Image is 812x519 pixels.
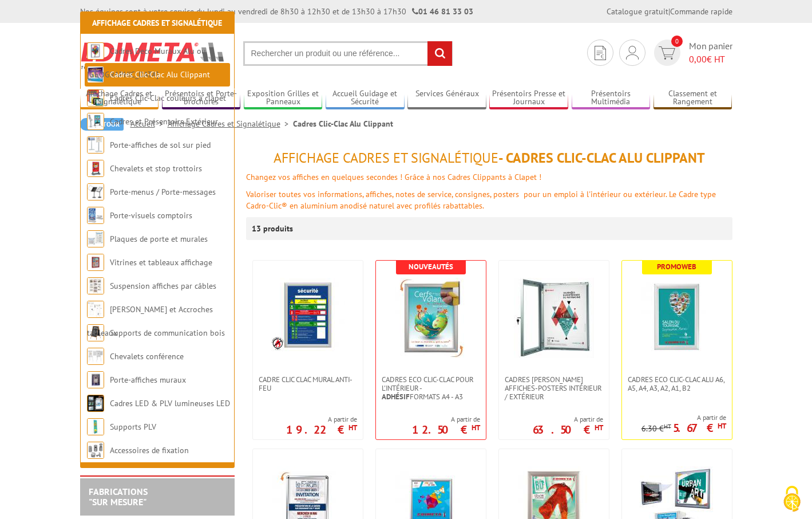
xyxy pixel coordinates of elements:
[110,281,216,291] a: Suspension affiches par câbles
[87,418,104,435] img: Supports PLV
[376,375,486,401] a: Cadres Eco Clic-Clac pour l'intérieur -Adhésifformats A4 - A3
[271,278,345,352] img: Cadre CLIC CLAC Mural ANTI-FEU
[80,6,473,17] div: Nos équipes sont à votre service du lundi au vendredi de 8h30 à 12h30 et de 13h30 à 17h30
[607,6,732,17] div: |
[110,351,184,361] a: Chevalets conférence
[653,89,732,108] a: Classement et Rangement
[110,163,202,174] a: Chevalets et stop trottoirs
[489,89,568,108] a: Présentoirs Presse et Journaux
[772,480,812,519] button: Cookies (fenêtre modale)
[110,257,212,268] a: Vitrines et tableaux affichage
[274,149,498,167] span: Affichage Cadres et Signalétique
[253,375,363,392] a: Cadre CLIC CLAC Mural ANTI-FEU
[673,424,726,431] p: 5.67 €
[628,375,726,392] span: Cadres Eco Clic-Clac alu A6, A5, A4, A3, A2, A1, B2
[246,172,541,182] font: Changez vos affiches en quelques secondes ! Grâce à nos Cadres Clippants à Clapet !
[87,230,104,247] img: Plaques de porte et murales
[412,415,480,424] span: A partir de
[409,262,453,272] b: Nouveautés
[659,46,675,60] img: devis rapide
[246,151,732,166] h1: - Cadres Clic-Clac Alu Clippant
[689,53,707,65] span: 0,00
[87,254,104,271] img: Vitrines et tableaux affichage
[110,116,218,127] a: Cadres et Présentoirs Extérieur
[286,415,357,424] span: A partir de
[252,217,295,240] p: 13 produits
[505,375,603,401] span: Cadres [PERSON_NAME] affiches-posters intérieur / extérieur
[391,278,471,358] img: Cadres Eco Clic-Clac pour l'intérieur - <strong>Adhésif</strong> formats A4 - A3
[533,415,603,424] span: A partir de
[110,375,186,385] a: Porte-affiches muraux
[427,41,452,66] input: rechercher
[87,136,104,154] img: Porte-affiches de sol sur pied
[110,140,211,150] a: Porte-affiches de sol sur pied
[162,89,241,108] a: Présentoirs et Porte-brochures
[87,42,104,60] img: Cadres Deco Muraux Alu ou Bois
[87,371,104,388] img: Porte-affiches muraux
[664,422,671,430] sup: HT
[110,69,210,80] a: Cadres Clic-Clac Alu Clippant
[626,46,639,60] img: devis rapide
[637,278,717,358] img: Cadres Eco Clic-Clac alu A6, A5, A4, A3, A2, A1, B2
[595,46,606,60] img: devis rapide
[293,118,393,129] li: Cadres Clic-Clac Alu Clippant
[87,46,206,80] a: Cadres Deco Muraux Alu ou [GEOGRAPHIC_DATA]
[87,442,104,459] img: Accessoires de fixation
[407,89,486,108] a: Services Généraux
[607,6,668,17] a: Catalogue gratuit
[259,375,357,392] span: Cadre CLIC CLAC Mural ANTI-FEU
[110,187,216,197] a: Porte-menus / Porte-messages
[110,422,156,432] a: Supports PLV
[80,89,159,108] a: Affichage Cadres et Signalétique
[87,277,104,294] img: Suspension affiches par câbles
[472,423,480,433] sup: HT
[499,375,609,401] a: Cadres [PERSON_NAME] affiches-posters intérieur / extérieur
[246,189,716,211] font: Valoriser toutes vos informations, affiches, notes de service, consignes, posters pour un emploi ...
[671,36,683,47] span: 0
[595,423,603,433] sup: HT
[87,301,104,318] img: Cimaises et Accroches tableaux
[244,89,323,108] a: Exposition Grilles et Panneaux
[168,119,293,129] a: Affichage Cadres et Signalétique
[641,424,671,433] p: 6.30 €
[718,421,726,431] sup: HT
[382,392,410,402] strong: Adhésif
[651,40,732,66] a: devis rapide 0 Mon panier 0,00€ HT
[778,485,806,513] img: Cookies (fenêtre modale)
[87,348,104,365] img: Chevalets conférence
[657,262,696,272] b: Promoweb
[87,160,104,177] img: Chevalets et stop trottoirs
[689,53,732,66] span: € HT
[572,89,651,108] a: Présentoirs Multimédia
[286,426,357,433] p: 19.22 €
[348,423,357,433] sup: HT
[622,375,732,392] a: Cadres Eco Clic-Clac alu A6, A5, A4, A3, A2, A1, B2
[87,395,104,412] img: Cadres LED & PLV lumineuses LED
[110,398,230,408] a: Cadres LED & PLV lumineuses LED
[514,278,594,358] img: Cadres vitrines affiches-posters intérieur / extérieur
[92,18,222,28] a: Affichage Cadres et Signalétique
[412,6,473,17] strong: 01 46 81 33 03
[533,426,603,433] p: 63.50 €
[87,113,104,130] img: Cadres et Présentoirs Extérieur
[670,6,732,17] a: Commande rapide
[110,234,208,244] a: Plaques de porte et murales
[110,445,189,455] a: Accessoires de fixation
[243,41,453,66] input: Rechercher un produit ou une référence...
[326,89,405,108] a: Accueil Guidage et Sécurité
[87,183,104,200] img: Porte-menus / Porte-messages
[412,426,480,433] p: 12.50 €
[87,304,213,338] a: [PERSON_NAME] et Accroches tableaux
[641,413,726,422] span: A partir de
[110,210,192,221] a: Porte-visuels comptoirs
[110,328,225,338] a: Supports de communication bois
[382,375,480,401] span: Cadres Eco Clic-Clac pour l'intérieur - formats A4 - A3
[89,486,148,508] a: FABRICATIONS"Sur Mesure"
[87,207,104,224] img: Porte-visuels comptoirs
[689,40,732,66] span: Mon panier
